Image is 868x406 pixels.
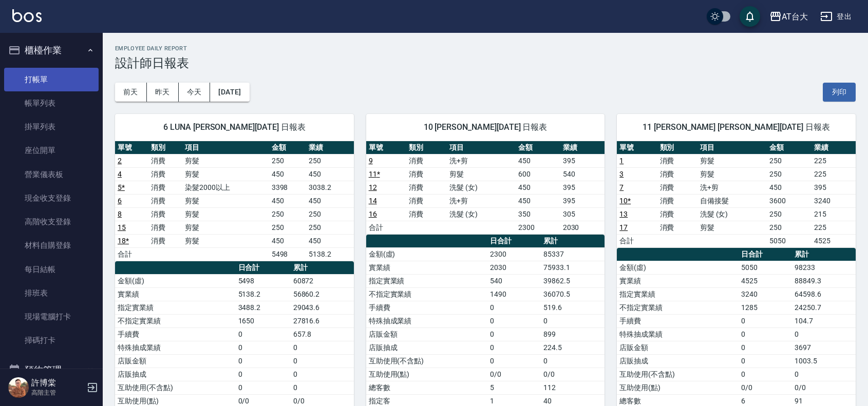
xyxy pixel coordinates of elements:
td: 250 [269,207,306,221]
td: 消費 [148,154,182,167]
td: 395 [560,154,605,167]
td: 540 [487,274,541,287]
th: 項目 [697,141,767,154]
td: 剪髮 [697,154,767,167]
td: 2300 [487,247,541,261]
th: 日合計 [739,248,792,261]
td: 消費 [148,221,182,234]
a: 16 [369,210,377,218]
td: 39862.5 [541,274,605,287]
td: 0 [236,368,291,381]
td: 0/0 [487,368,541,381]
td: 5138.2 [236,287,291,301]
td: 3240 [739,287,792,301]
td: 450 [306,194,354,207]
td: 450 [269,167,306,181]
th: 業績 [560,141,605,154]
h2: Employee Daily Report [115,45,856,52]
th: 類別 [657,141,697,154]
td: 消費 [148,167,182,181]
td: 實業績 [617,274,738,287]
button: 前天 [115,83,147,102]
td: 1490 [487,287,541,301]
td: 519.6 [541,301,605,314]
button: 登出 [816,7,856,26]
td: 實業績 [115,287,236,301]
th: 單號 [617,141,657,154]
td: 合計 [115,247,148,261]
span: 6 LUNA [PERSON_NAME][DATE] 日報表 [127,122,342,132]
td: 450 [516,154,560,167]
td: 互助使用(不含點) [115,381,236,394]
td: 總客數 [366,381,487,394]
td: 店販金額 [366,327,487,341]
td: 104.7 [792,314,856,327]
a: 1 [619,157,624,165]
th: 日合計 [236,261,291,275]
td: 0 [236,381,291,394]
td: 手續費 [366,301,487,314]
td: 5138.2 [306,247,354,261]
th: 類別 [148,141,182,154]
button: 昨天 [147,83,179,102]
td: 特殊抽成業績 [366,314,487,327]
a: 3 [619,170,624,178]
p: 高階主管 [31,388,84,397]
td: 消費 [406,181,447,194]
td: 0 [291,381,354,394]
td: 1003.5 [792,354,856,368]
td: 洗+剪 [447,194,516,207]
td: 0 [541,354,605,368]
td: 店販金額 [617,341,738,354]
th: 項目 [447,141,516,154]
span: 11 [PERSON_NAME] [PERSON_NAME][DATE] 日報表 [629,122,843,132]
td: 0 [291,354,354,368]
td: 特殊抽成業績 [617,327,738,341]
td: 互助使用(不含點) [617,368,738,381]
th: 金額 [269,141,306,154]
th: 類別 [406,141,447,154]
td: 250 [306,154,354,167]
td: 250 [269,221,306,234]
td: 225 [812,221,856,234]
td: 剪髮 [182,167,269,181]
td: 3398 [269,181,306,194]
td: 洗髮 (女) [447,181,516,194]
td: 特殊抽成業績 [115,341,236,354]
td: 洗髮 (女) [447,207,516,221]
th: 累計 [792,248,856,261]
a: 排班表 [4,281,99,305]
th: 單號 [115,141,148,154]
a: 8 [118,210,122,218]
td: 手續費 [617,314,738,327]
th: 累計 [541,235,605,248]
td: 金額(虛) [366,247,487,261]
td: 0 [739,327,792,341]
td: 5050 [767,234,811,247]
td: 消費 [657,221,697,234]
td: 指定實業績 [617,287,738,301]
a: 13 [619,210,628,218]
td: 店販抽成 [617,354,738,368]
td: 0 [487,327,541,341]
td: 剪髮 [182,234,269,247]
table: a dense table [366,141,605,235]
th: 業績 [306,141,354,154]
td: 2030 [560,221,605,234]
td: 56860.2 [291,287,354,301]
td: 0 [236,341,291,354]
td: 店販抽成 [115,368,236,381]
button: 櫃檯作業 [4,37,99,64]
a: 座位開單 [4,139,99,162]
td: 合計 [617,234,657,247]
a: 掃碼打卡 [4,328,99,352]
td: 250 [269,154,306,167]
td: 24250.7 [792,301,856,314]
td: 3038.2 [306,181,354,194]
td: 消費 [406,207,447,221]
td: 0 [236,354,291,368]
span: 10 [PERSON_NAME][DATE] 日報表 [379,122,593,132]
td: 98233 [792,261,856,274]
td: 0/0 [739,381,792,394]
td: 自備接髮 [697,194,767,207]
